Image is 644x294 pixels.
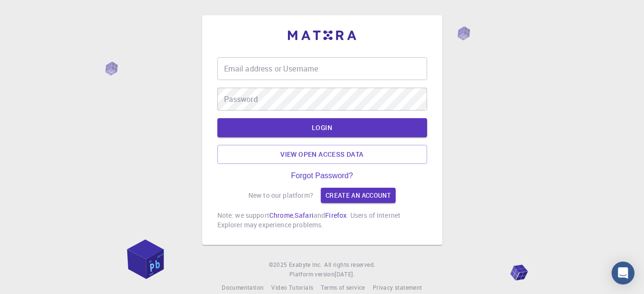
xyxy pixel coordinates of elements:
[289,260,322,270] a: Exabyte Inc.
[335,270,355,279] a: [DATE].
[335,270,355,278] span: [DATE] .
[325,211,347,220] a: Firefox
[324,260,375,270] span: All rights reserved.
[222,284,264,291] span: Documentation
[248,191,313,200] p: New to our platform?
[271,284,313,291] span: Video Tutorials
[373,284,422,291] span: Privacy statement
[217,118,427,137] button: LOGIN
[269,211,293,220] a: Chrome
[289,270,335,279] span: Platform version
[217,211,427,230] p: Note: we support , and . Users of Internet Explorer may experience problems.
[271,283,313,293] a: Video Tutorials
[321,284,365,291] span: Terms of service
[217,145,427,164] a: View open access data
[289,261,322,268] span: Exabyte Inc.
[291,172,353,180] a: Forgot Password?
[321,188,396,203] a: Create an account
[269,260,289,270] span: © 2025
[222,283,264,293] a: Documentation
[373,283,422,293] a: Privacy statement
[612,262,634,284] div: Open Intercom Messenger
[295,211,314,220] a: Safari
[321,283,365,293] a: Terms of service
